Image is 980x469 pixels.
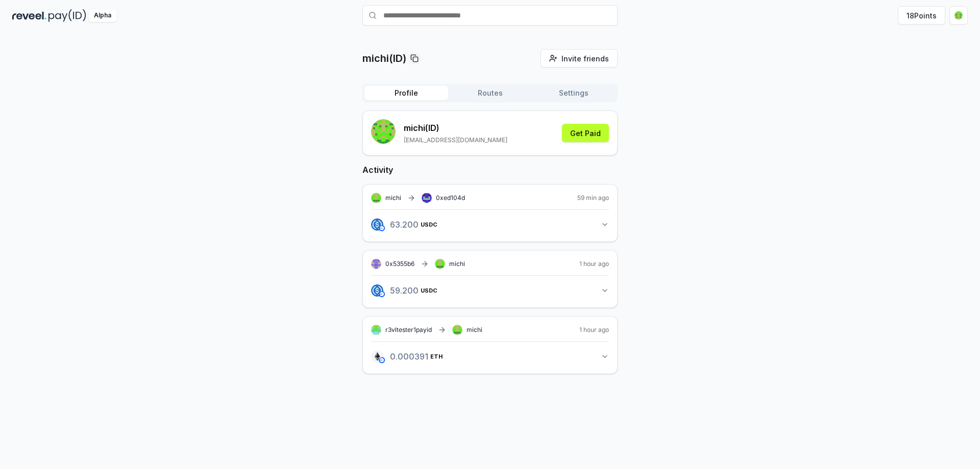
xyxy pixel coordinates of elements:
[385,326,432,334] span: r3vltester1payid
[449,260,465,268] span: michi
[371,218,383,231] img: logo.png
[379,291,385,297] img: base-network.png
[371,350,383,363] img: logo.png
[541,49,618,68] button: Invite friends
[385,194,401,202] span: michi
[577,194,609,202] span: 59 min ago
[371,216,609,233] button: 63.200USDC
[436,194,465,202] span: 0xed104d
[579,260,609,268] span: 1 hour ago
[404,122,507,134] p: michi (ID)
[362,164,618,176] h2: Activity
[385,260,414,267] span: 0x5355b6
[362,51,406,65] p: michi(ID)
[898,6,945,25] button: 18Points
[88,9,117,22] div: Alpha
[467,326,482,334] span: michi
[532,86,616,100] button: Settings
[562,124,609,142] button: Get Paid
[371,348,609,365] button: 0.000391ETH
[404,136,507,144] p: [EMAIL_ADDRESS][DOMAIN_NAME]
[371,284,383,297] img: logo.png
[579,326,609,334] span: 1 hour ago
[371,282,609,299] button: 59.200USDC
[364,86,448,100] button: Profile
[379,357,385,363] img: base-network.png
[379,225,385,231] img: base-network.png
[561,53,609,64] span: Invite friends
[12,9,46,22] img: reveel_dark
[48,9,86,22] img: pay_id
[448,86,532,100] button: Routes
